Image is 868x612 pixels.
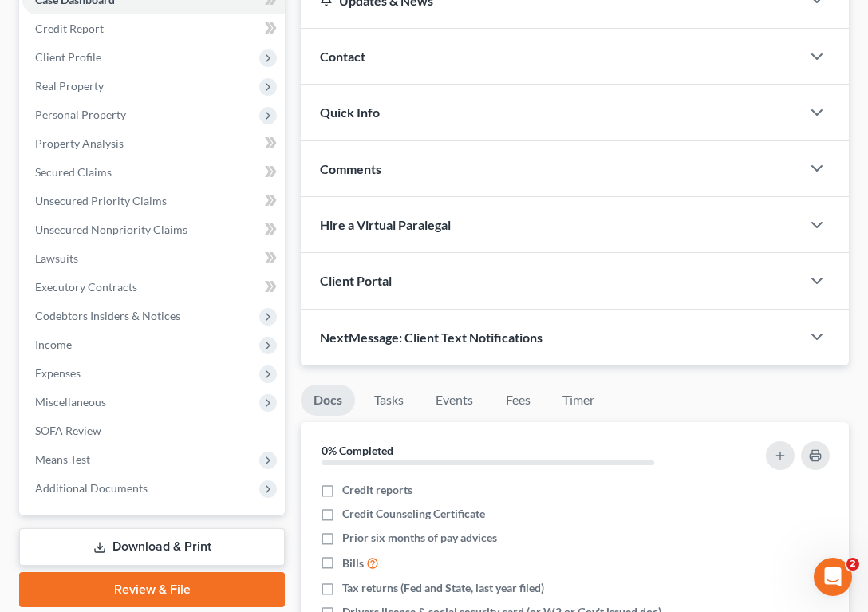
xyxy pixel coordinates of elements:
[342,530,497,546] span: Prior six months of pay advices
[35,481,148,495] span: Additional Documents
[22,187,285,215] a: Unsecured Priority Claims
[814,558,852,596] iframe: Intercom live chat
[550,385,607,416] a: Timer
[846,558,859,571] span: 2
[35,165,112,179] span: Secured Claims
[35,251,78,265] span: Lawsuits
[22,244,285,273] a: Lawsuits
[361,385,416,416] a: Tasks
[35,280,137,294] span: Executory Contracts
[22,14,285,43] a: Credit Report
[35,338,72,351] span: Income
[22,158,285,187] a: Secured Claims
[35,424,101,437] span: SOFA Review
[423,385,486,416] a: Events
[320,273,392,288] span: Client Portal
[35,395,106,409] span: Miscellaneous
[342,555,364,571] span: Bills
[22,273,285,302] a: Executory Contracts
[35,50,101,64] span: Client Profile
[35,108,126,121] span: Personal Property
[35,452,90,466] span: Means Test
[322,444,393,457] strong: 0% Completed
[342,482,412,498] span: Credit reports
[320,330,542,345] span: NextMessage: Client Text Notifications
[22,215,285,244] a: Unsecured Nonpriority Claims
[22,417,285,445] a: SOFA Review
[320,49,365,64] span: Contact
[35,22,104,35] span: Credit Report
[35,136,124,150] span: Property Analysis
[320,105,380,120] span: Quick Info
[320,161,381,176] span: Comments
[342,580,544,596] span: Tax returns (Fed and State, last year filed)
[35,79,104,93] span: Real Property
[19,528,285,566] a: Download & Print
[320,217,451,232] span: Hire a Virtual Paralegal
[35,366,81,380] span: Expenses
[19,572,285,607] a: Review & File
[35,309,180,322] span: Codebtors Insiders & Notices
[35,194,167,207] span: Unsecured Priority Claims
[301,385,355,416] a: Docs
[492,385,543,416] a: Fees
[342,506,485,522] span: Credit Counseling Certificate
[22,129,285,158] a: Property Analysis
[35,223,187,236] span: Unsecured Nonpriority Claims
